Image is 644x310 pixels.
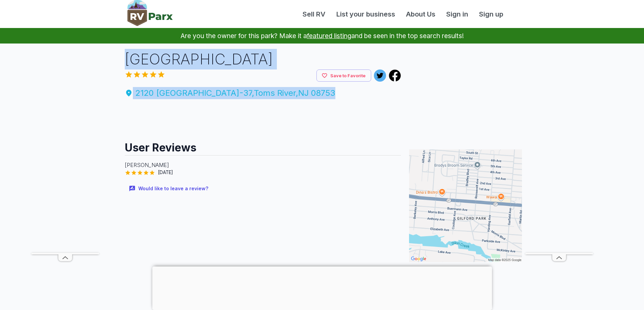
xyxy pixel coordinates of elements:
[152,266,492,308] iframe: Advertisement
[474,9,509,19] a: Sign up
[125,161,401,169] p: [PERSON_NAME]
[441,9,474,19] a: Sign in
[125,181,214,196] button: Would like to leave a review?
[125,135,401,155] h2: User Reviews
[155,169,176,176] span: [DATE]
[125,105,401,135] iframe: Advertisement
[31,50,99,253] iframe: Advertisement
[125,87,401,99] span: 2120 [GEOGRAPHIC_DATA]-37 , Toms River , NJ 08753
[8,28,636,44] p: Are you the owner for this park? Make it a and be seen in the top search results!
[409,149,522,262] img: Map for Oak Grove Trailer Park
[307,32,351,40] a: featured listing
[409,49,522,133] iframe: Advertisement
[125,87,401,99] a: 2120 [GEOGRAPHIC_DATA]-37,Toms River,NJ 08753
[125,49,401,69] h1: [GEOGRAPHIC_DATA]
[525,50,593,253] iframe: Advertisement
[331,9,401,19] a: List your business
[316,69,371,82] button: Save to Favorite
[297,9,331,19] a: Sell RV
[401,9,441,19] a: About Us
